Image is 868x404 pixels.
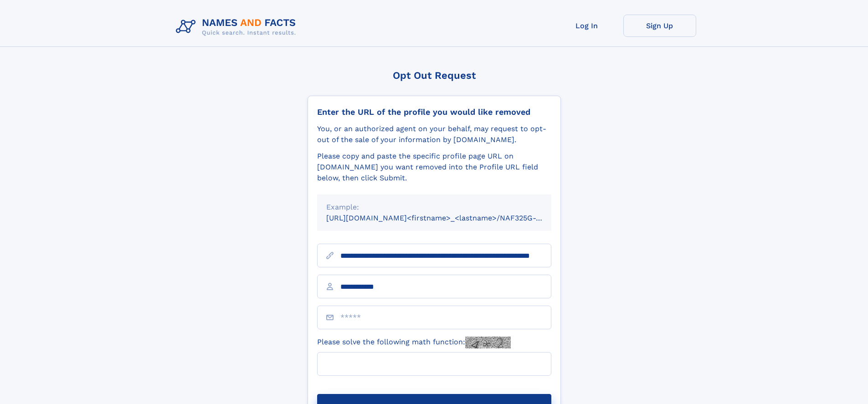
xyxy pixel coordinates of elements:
div: Example: [326,202,542,213]
small: [URL][DOMAIN_NAME]<firstname>_<lastname>/NAF325G-xxxxxxxx [326,214,569,222]
div: Opt Out Request [308,70,561,81]
label: Please solve the following math function: [317,337,511,348]
div: Enter the URL of the profile you would like removed [317,107,551,117]
div: Please copy and paste the specific profile page URL on [DOMAIN_NAME] you want removed into the Pr... [317,151,551,184]
div: You, or an authorized agent on your behalf, may request to opt-out of the sale of your informatio... [317,123,551,145]
a: Sign Up [623,15,696,37]
a: Log In [550,15,623,37]
img: Logo Names and Facts [172,15,303,39]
